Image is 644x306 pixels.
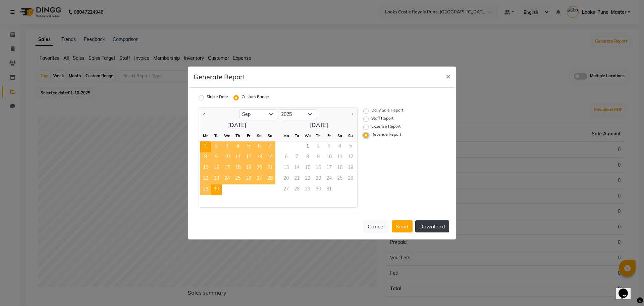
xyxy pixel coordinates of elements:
[222,130,232,141] div: We
[232,152,243,163] div: Thursday, September 11, 2025
[202,109,207,120] button: Previous month
[254,130,265,141] div: Sa
[313,130,324,141] div: Th
[211,184,222,195] div: Tuesday, September 30, 2025
[232,130,243,141] div: Th
[200,174,211,184] span: 22
[232,174,243,184] span: 25
[200,152,211,163] div: Monday, September 8, 2025
[254,163,265,174] span: 20
[222,163,232,174] div: Wednesday, September 17, 2025
[265,163,275,174] span: 21
[265,130,275,141] div: Su
[265,174,275,184] div: Sunday, September 28, 2025
[211,184,222,195] span: 30
[200,141,211,152] div: Monday, September 1, 2025
[334,130,345,141] div: Sa
[254,152,265,163] div: Saturday, September 13, 2025
[222,174,232,184] div: Wednesday, September 24, 2025
[254,163,265,174] div: Saturday, September 20, 2025
[278,109,317,119] select: Select year
[243,130,254,141] div: Fr
[281,130,291,141] div: Mo
[200,141,211,152] span: 1
[211,152,222,163] div: Tuesday, September 9, 2025
[222,152,232,163] div: Wednesday, September 10, 2025
[194,72,245,82] h5: Generate Report
[243,152,254,163] div: Friday, September 12, 2025
[200,163,211,174] div: Monday, September 15, 2025
[254,174,265,184] div: Saturday, September 27, 2025
[254,152,265,163] span: 13
[222,163,232,174] span: 17
[232,163,243,174] span: 18
[371,131,401,139] label: Revenue Report
[211,174,222,184] div: Tuesday, September 23, 2025
[232,174,243,184] div: Thursday, September 25, 2025
[211,163,222,174] span: 16
[232,141,243,152] div: Thursday, September 4, 2025
[265,141,275,152] span: 7
[254,141,265,152] div: Saturday, September 6, 2025
[440,67,456,85] button: Close
[302,141,313,152] span: 1
[243,141,254,152] div: Friday, September 5, 2025
[211,163,222,174] div: Tuesday, September 16, 2025
[211,174,222,184] span: 23
[200,152,211,163] span: 8
[254,141,265,152] span: 6
[616,279,637,299] iframe: chat widget
[200,163,211,174] span: 15
[243,163,254,174] span: 19
[302,130,313,141] div: We
[200,130,211,141] div: Mo
[345,130,356,141] div: Su
[222,174,232,184] span: 24
[265,152,275,163] div: Sunday, September 14, 2025
[363,220,389,233] button: Cancel
[232,141,243,152] span: 4
[243,163,254,174] div: Friday, September 19, 2025
[243,174,254,184] div: Friday, September 26, 2025
[222,152,232,163] span: 10
[232,163,243,174] div: Thursday, September 18, 2025
[302,141,313,152] div: Wednesday, October 1, 2025
[243,174,254,184] span: 26
[446,71,450,81] span: ×
[265,163,275,174] div: Sunday, September 21, 2025
[254,174,265,184] span: 27
[200,184,211,195] div: Monday, September 29, 2025
[371,115,393,123] label: Staff Report
[222,141,232,152] span: 3
[415,220,449,232] button: Download
[265,174,275,184] span: 28
[211,141,222,152] div: Tuesday, September 2, 2025
[232,152,243,163] span: 11
[265,141,275,152] div: Sunday, September 7, 2025
[211,152,222,163] span: 9
[211,130,222,141] div: Tu
[291,130,302,141] div: Tu
[200,184,211,195] span: 29
[222,141,232,152] div: Wednesday, September 3, 2025
[211,141,222,152] span: 2
[324,130,334,141] div: Fr
[241,94,269,102] label: Custom Range
[200,174,211,184] div: Monday, September 22, 2025
[243,141,254,152] span: 5
[392,220,413,232] button: Send
[243,152,254,163] span: 12
[239,109,278,119] select: Select month
[371,107,403,115] label: Daily Sale Report
[371,123,400,131] label: Expense Report
[207,94,228,102] label: Single Date
[265,152,275,163] span: 14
